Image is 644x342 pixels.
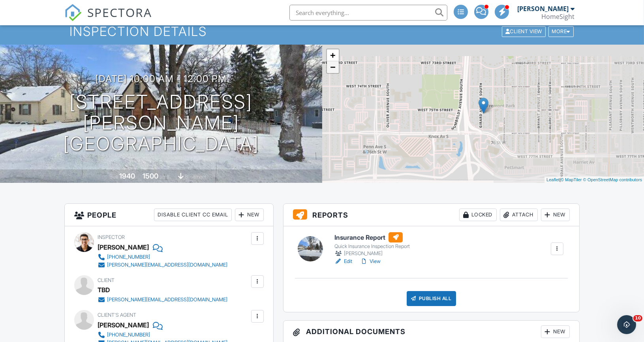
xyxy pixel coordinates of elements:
span: basement [185,174,206,180]
div: Attach [500,209,538,221]
a: © OpenStreetMap contributors [583,177,642,182]
div: More [548,26,574,37]
div: [PERSON_NAME] [517,5,569,13]
a: Insurance Report Quick Insurance Inspection Report [PERSON_NAME] [334,232,410,257]
a: Client View [501,28,548,34]
div: 1940 [119,172,135,180]
span: Inspector [98,234,125,240]
div: Quick Insurance Inspection Report [334,243,410,250]
iframe: Intercom live chat [617,315,636,334]
div: Client View [502,26,546,37]
h3: Reports [284,204,579,226]
div: [PERSON_NAME] [334,250,410,257]
span: SPECTORA [87,4,152,21]
div: 1500 [143,172,158,180]
h3: [DATE] 10:00 am - 12:00 pm [95,73,227,84]
a: [PERSON_NAME][EMAIL_ADDRESS][DOMAIN_NAME] [98,296,227,304]
span: Client's Agent [98,312,136,318]
div: [PHONE_NUMBER] [107,254,150,260]
div: [PHONE_NUMBER] [107,332,150,338]
a: [PERSON_NAME][EMAIL_ADDRESS][DOMAIN_NAME] [98,261,227,269]
a: © MapTiler [561,177,582,182]
a: [PERSON_NAME] [98,319,149,331]
div: Publish All [407,291,456,306]
div: | [544,177,644,183]
h6: Insurance Report [334,232,410,242]
a: Leaflet [546,177,560,182]
a: SPECTORA [64,11,152,27]
div: HomeSight [541,13,575,21]
h1: [STREET_ADDRESS][PERSON_NAME] [GEOGRAPHIC_DATA] [13,92,310,154]
div: New [541,209,570,221]
div: TBD [98,284,110,296]
div: [PERSON_NAME][EMAIL_ADDRESS][DOMAIN_NAME] [107,297,227,303]
input: Search everything... [289,5,447,21]
span: Client [98,277,115,283]
img: The Best Home Inspection Software - Spectora [64,4,82,21]
h3: People [65,204,273,226]
a: View [360,257,381,265]
span: sq. ft. [160,174,171,180]
span: 10 [633,315,642,321]
div: Locked [459,209,497,221]
div: New [541,325,570,338]
h1: Inspection Details [69,24,575,38]
a: Edit [334,257,352,265]
div: [PERSON_NAME][EMAIL_ADDRESS][DOMAIN_NAME] [107,262,227,268]
a: Zoom in [327,49,339,61]
div: Disable Client CC Email [154,209,232,221]
a: [PHONE_NUMBER] [98,331,227,339]
a: Zoom out [327,61,339,73]
div: New [235,209,264,221]
span: Built [109,174,118,180]
div: [PERSON_NAME] [98,241,149,253]
a: [PHONE_NUMBER] [98,253,227,261]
